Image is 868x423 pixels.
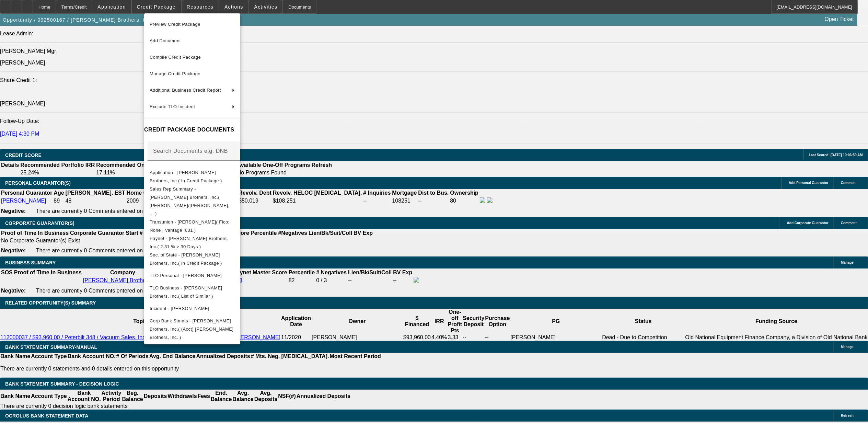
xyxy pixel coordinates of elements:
mat-label: Search Documents e.g. DNB [153,148,228,153]
span: Preview Credit Package [150,22,200,27]
button: Sales Rep Summary - Vogler Brothers, Inc.( Oliva, Nicholas/McDonough, ... ) [144,185,240,218]
span: Compile Credit Package [150,55,201,60]
span: Exclude TLO Incident [150,104,195,109]
span: Paynet - [PERSON_NAME] Brothers, Inc.( 2.31 % > 30 Days ) [150,236,228,249]
button: Transunion - Kiley, Harold( Fico: None | Vantage :631 ) [144,218,240,234]
span: Add Document [150,38,181,43]
span: Application - [PERSON_NAME] Brothers, Inc.( In Credit Package ) [150,170,222,183]
button: Sec. of State - Vogler Brothers, Inc.( In Credit Package ) [144,251,240,267]
span: Additional Business Credit Report [150,88,221,93]
button: TLO Personal - Kiley, Harold [144,267,240,284]
span: TLO Personal - [PERSON_NAME] [150,273,222,278]
span: TLO Business - [PERSON_NAME] Brothers, Inc.( List of Similar ) [150,285,222,298]
span: Manage Credit Package [150,71,200,76]
span: Transunion - [PERSON_NAME]( Fico: None | Vantage :631 ) [150,219,230,232]
button: Paynet - Vogler Brothers, Inc.( 2.31 % > 30 Days ) [144,234,240,251]
span: Sales Rep Summary - [PERSON_NAME] Brothers, Inc.( [PERSON_NAME]/[PERSON_NAME], ... ) [150,186,229,216]
span: Sec. of State - [PERSON_NAME] Brothers, Inc.( In Credit Package ) [150,252,222,265]
span: Incident - [PERSON_NAME] [150,306,209,311]
button: Corp Bank Stmnts - Vogler Brothers, Inc.( (Acct) Vogler Brothers, Inc. ) [144,317,240,341]
button: Application - Vogler Brothers, Inc.( In Credit Package ) [144,168,240,185]
button: TLO Business - Vogler Brothers, Inc.( List of Similar ) [144,284,240,300]
span: Corp Bank Stmnts - [PERSON_NAME] Brothers, Inc.( (Acct) [PERSON_NAME] Brothers, Inc. ) [150,318,233,340]
h4: CREDIT PACKAGE DOCUMENTS [144,126,240,134]
button: Incident - Kiley, Harold [144,300,240,317]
